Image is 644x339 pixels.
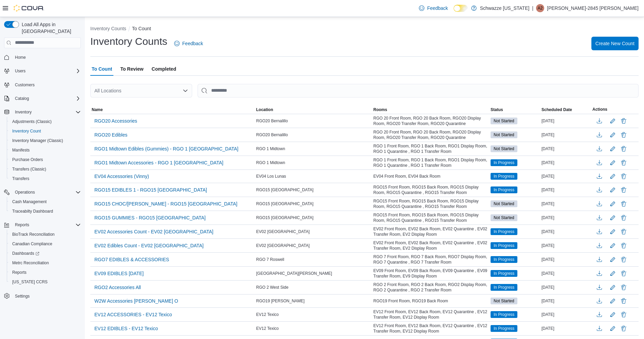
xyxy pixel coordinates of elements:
span: In Progress [491,242,517,249]
span: [GEOGRAPHIC_DATA][PERSON_NAME] [256,271,332,276]
span: RGO20 Bernalillo [256,118,288,124]
span: Not Started [491,118,517,124]
span: In Progress [494,160,514,166]
h1: Inventory Counts [90,35,167,48]
a: Dashboards [10,249,42,257]
div: [DATE] [540,117,591,125]
div: [DATE] [540,310,591,319]
a: Purchase Orders [10,156,46,164]
button: Scheduled Date [540,106,591,114]
span: Home [15,55,26,60]
a: Inventory Count [10,127,44,135]
a: Reports [10,268,29,276]
a: Traceabilty Dashboard [10,207,56,215]
span: In Progress [491,325,517,332]
button: Operations [12,188,38,196]
button: Customers [1,80,84,90]
span: Washington CCRS [10,278,81,286]
span: Inventory [15,109,32,115]
div: EV09 Front Room, EV09 Back Room, EV09 Quarantine , EV09 Transfer Room, EV9 Display Room [372,267,489,280]
button: Open list of options [183,88,188,93]
button: RGO1 Midtown Edibles (Gummies) - RGO 1 [GEOGRAPHIC_DATA] [92,144,241,154]
span: Manifests [10,146,81,154]
button: Edit count details [609,158,617,168]
span: To Review [120,62,143,76]
span: EV02 Edibles Count - EV02 [GEOGRAPHIC_DATA] [94,242,204,249]
button: EV09 EDIBLES [DATE] [92,268,146,279]
span: Reports [10,268,81,276]
span: Reports [12,221,81,229]
button: Delete [620,145,628,153]
button: EV04 Accessories (Vinny) [92,171,152,181]
a: Settings [12,292,32,300]
span: In Progress [494,284,514,290]
button: Inventory Count [7,126,84,136]
button: Catalog [12,94,32,103]
button: Edit count details [609,199,617,209]
div: RGO 20 Front Room, RGO 20 Back Room, RGO20 Display Room, RGO20 Transfer Room, RGO20 Quarantine [372,114,489,128]
span: In Progress [491,256,517,263]
a: Adjustments (Classic) [10,118,54,126]
span: Transfers (Classic) [12,166,46,172]
span: RGO1 Midtown Edibles (Gummies) - RGO 1 [GEOGRAPHIC_DATA] [94,145,238,152]
span: EV12 ACCESSORIES - EV12 Texico [94,311,172,318]
a: Metrc Reconciliation [10,259,52,267]
span: Purchase Orders [10,156,81,164]
button: Metrc Reconciliation [7,258,84,268]
button: W2W Accessories [PERSON_NAME] O [92,296,181,306]
span: Inventory Manager (Classic) [10,137,81,145]
span: Home [12,53,81,61]
div: [DATE] [540,324,591,333]
span: Dashboards [10,249,81,257]
span: Users [12,67,81,75]
a: [US_STATE] CCRS [10,278,50,286]
img: Cova [14,5,44,12]
div: RGO15 Front Room, RGO15 Back Room, RGO15 Display Room, RGO15 Quarantine , RGO15 Transfer Room [372,211,489,225]
span: RGO2 Accessories All [94,284,141,291]
button: Transfers (Classic) [7,164,84,174]
span: Canadian Compliance [10,240,81,248]
button: Edit count details [609,144,617,154]
button: RGO15 GUMMIES - RGO15 [GEOGRAPHIC_DATA] [92,213,208,223]
a: Customers [12,81,37,89]
span: Settings [15,293,30,299]
a: Cash Management [10,198,49,206]
a: Feedback [171,37,206,50]
span: Not Started [494,132,514,138]
div: [DATE] [540,283,591,291]
button: Reports [1,220,84,230]
button: Traceabilty Dashboard [7,207,84,216]
a: Canadian Compliance [10,240,55,248]
button: Delete [620,255,628,264]
span: A2 [538,4,543,12]
div: EV12 Front Room, EV12 Back Room, EV12 Quarantine , EV12 Transfer Room, EV12 Display Room [372,308,489,321]
button: Edit count details [609,323,617,334]
button: Adjustments (Classic) [7,117,84,126]
div: [DATE] [540,255,591,264]
span: Traceabilty Dashboard [10,207,81,215]
span: Create New Count [595,40,634,47]
span: Status [491,107,503,112]
span: Reports [15,222,29,228]
span: RGO19 [PERSON_NAME] [256,298,305,304]
span: Traceabilty Dashboard [12,209,53,214]
span: BioTrack Reconciliation [10,230,81,238]
span: RGO20 Bernalillo [256,132,288,138]
span: Settings [12,291,81,300]
span: Not Started [494,146,514,152]
div: [DATE] [540,131,591,139]
span: Inventory Count [12,128,41,134]
span: Metrc Reconciliation [12,260,49,266]
p: Schwazze [US_STATE] [480,4,530,12]
span: Customers [15,82,35,88]
div: [DATE] [540,228,591,236]
span: W2W Accessories [PERSON_NAME] O [94,298,178,304]
div: EV02 Front Room, EV02 Back Room, EV02 Quarantine , EV02 Transfer Room, EV2 Display Room [372,225,489,238]
span: Catalog [12,94,81,103]
div: EV02 Front Room, EV02 Back Room, EV02 Quarantine , EV02 Transfer Room, EV2 Display Room [372,239,489,252]
button: Reports [7,268,84,277]
div: [DATE] [540,172,591,180]
span: Manifests [12,147,30,153]
span: Operations [15,190,35,195]
a: Dashboards [7,249,84,258]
